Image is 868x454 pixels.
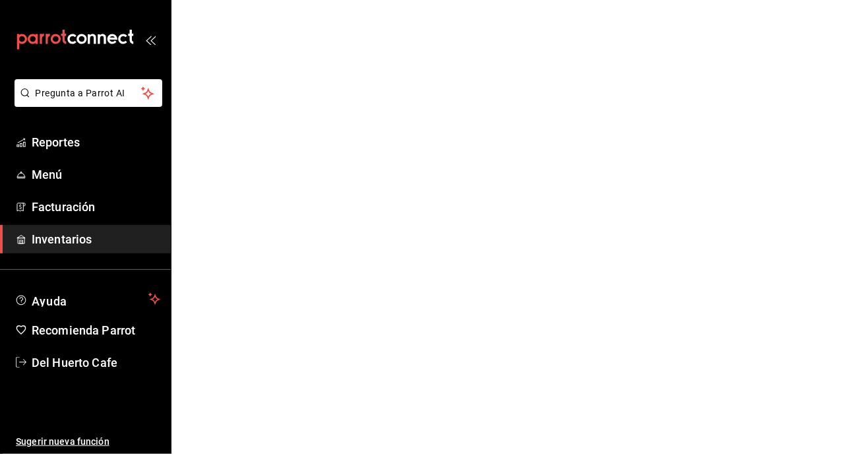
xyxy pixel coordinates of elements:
span: Facturación [32,198,160,216]
span: Recomienda Parrot [32,321,160,339]
span: Menú [32,166,160,183]
a: Pregunta a Parrot AI [9,96,162,110]
button: open_drawer_menu [145,34,156,45]
span: Del Huerto Cafe [32,354,160,372]
span: Pregunta a Parrot AI [36,86,142,100]
button: Pregunta a Parrot AI [15,79,162,107]
span: Sugerir nueva función [16,435,160,449]
span: Inventarios [32,230,160,248]
span: Reportes [32,133,160,151]
span: Ayuda [32,291,143,307]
